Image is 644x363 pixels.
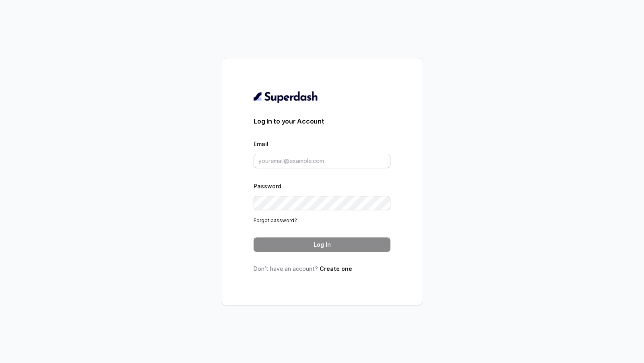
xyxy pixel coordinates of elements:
[320,265,352,272] a: Create one
[254,183,281,190] label: Password
[254,265,390,273] p: Don’t have an account?
[254,217,297,223] a: Forgot password?
[254,116,390,126] h3: Log In to your Account
[254,91,318,103] img: light.svg
[254,237,390,252] button: Log In
[254,140,268,147] label: Email
[254,154,390,168] input: youremail@example.com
